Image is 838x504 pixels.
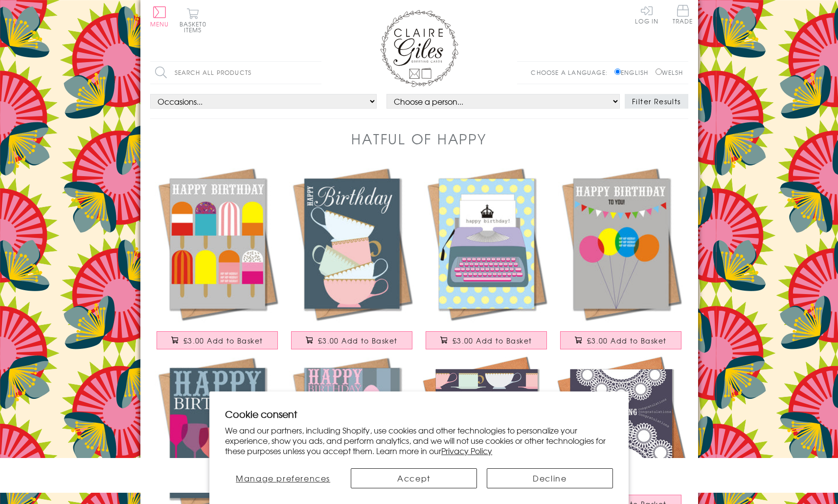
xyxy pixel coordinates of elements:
[487,468,613,488] button: Decline
[225,407,613,421] h2: Cookie consent
[673,5,693,26] a: Trade
[656,69,662,75] input: Welsh
[453,336,532,345] span: £3.00 Add to Basket
[673,5,693,24] span: Trade
[183,336,263,345] span: £3.00 Add to Basket
[419,163,554,323] img: Birthday Card, Typewriter, Happy Birthday
[318,336,398,345] span: £3.00 Add to Basket
[285,163,419,323] img: Birthday Card, Tea Cups, Happy Birthday
[157,331,278,349] button: £3.00 Add to Basket
[614,68,653,77] label: English
[150,163,285,323] img: Birthday Card, Ice Lollies, Happy Birthday
[441,445,492,457] a: Privacy Policy
[225,425,613,456] p: We and our partners, including Shopify, use cookies and other technologies to personalize your ex...
[285,163,419,333] a: Birthday Card, Tea Cups, Happy Birthday £3.00 Add to Basket
[419,163,554,333] a: Birthday Card, Typewriter, Happy Birthday £3.00 Add to Basket
[236,472,330,484] span: Manage preferences
[150,62,321,84] input: Search all products
[614,69,621,75] input: English
[291,331,412,349] button: £3.00 Add to Basket
[587,336,667,345] span: £3.00 Add to Basket
[635,5,658,24] a: Log In
[625,94,688,109] button: Filter Results
[554,163,688,323] img: Birthday Card, Balloons, Happy Birthday To You!
[180,8,206,33] button: Basket0 items
[351,129,486,149] h1: Hatful of Happy
[531,68,612,77] p: Choose a language:
[150,163,285,333] a: Birthday Card, Ice Lollies, Happy Birthday £3.00 Add to Basket
[312,62,321,84] input: Search
[150,6,169,27] button: Menu
[656,68,683,77] label: Welsh
[426,331,547,349] button: £3.00 Add to Basket
[560,331,681,349] button: £3.00 Add to Basket
[380,10,458,87] img: Claire Giles Greetings Cards
[554,353,688,487] img: Wedding Card, Doilies, Wedding Congratulations
[150,20,169,28] span: Menu
[225,468,341,488] button: Manage preferences
[419,353,554,487] img: Birthday Card, Tea Cups, Happy Birthday
[554,163,688,333] a: Birthday Card, Balloons, Happy Birthday To You! £3.00 Add to Basket
[351,468,477,488] button: Accept
[184,20,206,34] span: 0 items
